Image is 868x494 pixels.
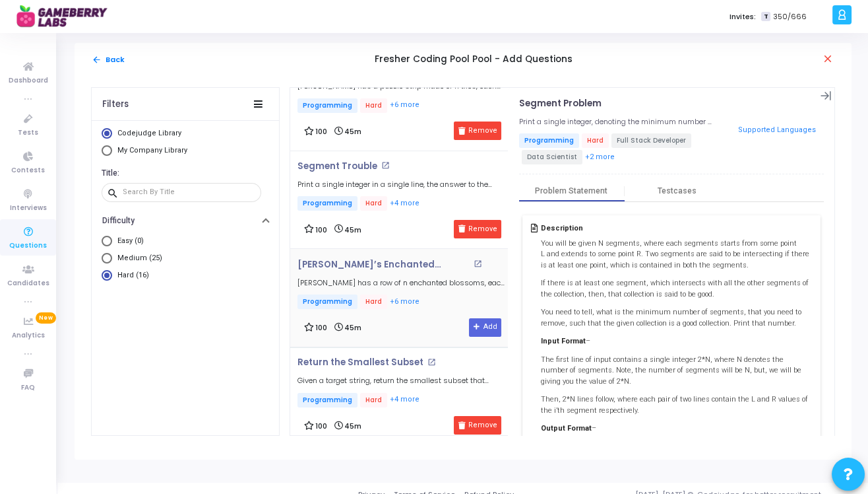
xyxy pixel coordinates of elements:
[729,11,756,22] label: Invites:
[541,394,811,416] p: Then, 2*N lines follow, where each pair of two lines contain the L and R values of the i’th segme...
[427,358,436,367] mat-icon: open_in_new
[344,127,361,136] span: 45m
[360,295,387,309] span: Hard
[344,324,361,332] span: 45m
[344,226,361,234] span: 45m
[733,121,820,141] button: Supported Languages
[344,422,361,431] span: 45m
[297,180,508,189] h5: Print a single integer in a single line, the answer to the problem. If you do not find any valid ...
[18,127,38,139] span: Tests
[297,196,357,211] span: Programming
[297,393,357,407] span: Programming
[7,278,49,289] span: Candidates
[360,98,387,113] span: Hard
[389,197,420,210] button: +4 more
[36,312,56,324] span: New
[389,394,420,406] button: +4 more
[102,236,269,287] mat-radio-group: Select Library
[315,324,327,332] span: 100
[519,133,579,148] span: Programming
[297,295,357,309] span: Programming
[474,260,482,268] mat-icon: open_in_new
[112,270,149,281] span: Hard (16)
[522,150,582,164] span: Data Scientist
[12,330,45,341] span: Analytics
[454,220,501,238] button: Remove
[389,296,420,308] button: +6 more
[315,226,327,234] span: 100
[541,307,811,329] p: You need to tell, what is the minimum number of segments, that you need to remove, such that the ...
[541,423,811,435] p: –
[541,224,811,232] h5: Description
[297,98,357,113] span: Programming
[92,210,279,230] button: Difficulty
[297,260,470,270] p: [PERSON_NAME]’s Enchanted Garden
[519,118,716,126] h5: Print a single integer, denoting the minimum number of segments, that need to be deleted.
[541,278,811,300] p: If there is at least one segment, which intersects with all the other segments of the collection,...
[315,422,327,431] span: 100
[541,337,586,345] strong: Input Format
[297,376,508,385] h5: Given a target string, return the smallest subset that contains its values in the input string.
[92,55,102,65] mat-icon: arrow_back
[112,253,162,264] span: Medium (25)
[469,318,501,337] button: Add
[16,3,115,30] img: logo
[389,99,420,112] button: +6 more
[9,75,48,87] span: Dashboard
[117,146,187,155] span: My Company Library
[822,53,835,66] mat-icon: close
[107,187,123,199] mat-icon: search
[541,337,590,345] span: –
[10,203,47,214] span: Interviews
[584,151,615,164] button: +2 more
[761,12,770,22] span: T
[117,129,181,137] span: Codejudge Library
[315,127,327,136] span: 100
[541,355,811,388] p: The first line of input contains a single integer 2*N, where N denotes the number of segments. No...
[102,168,266,178] h6: Title:
[123,188,256,196] input: Search By Title
[9,240,47,252] span: Questions
[658,186,697,196] div: Testcases
[454,122,501,140] button: Remove
[519,98,602,109] p: Segment Problem
[773,11,807,22] span: 350/666
[297,279,508,287] h5: [PERSON_NAME] has a row of n enchanted blossoms, each glowing with a certain charm value a1,a2,…,...
[535,186,607,196] div: Problem Statement
[375,54,573,65] h5: Fresher Coding Pool Pool - Add Questions
[381,161,390,170] mat-icon: open_in_new
[102,216,135,226] h6: Difficulty
[102,128,269,159] mat-radio-group: Select Library
[112,236,144,247] span: Easy (0)
[21,382,35,394] span: FAQ
[582,133,609,148] span: Hard
[297,161,377,172] p: Segment Trouble
[102,99,129,110] div: Filters
[91,53,125,66] button: Back
[611,133,691,148] span: Full Stack Developer
[360,196,387,211] span: Hard
[360,393,387,407] span: Hard
[541,238,811,271] p: You will be given N segments, where each segments starts from some point L and extends to some po...
[11,165,45,176] span: Contests
[297,357,423,368] p: Return the Smallest Subset
[541,424,592,433] strong: Output Format
[454,416,501,435] button: Remove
